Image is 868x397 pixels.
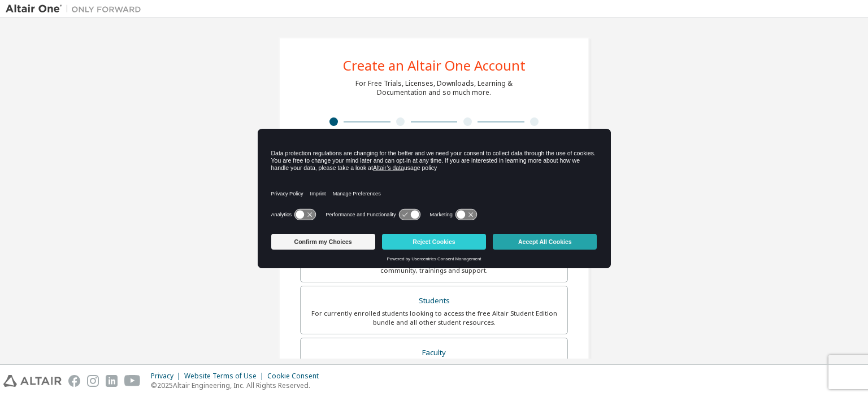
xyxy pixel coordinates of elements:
img: instagram.svg [87,375,99,387]
div: Privacy [151,372,184,381]
div: Faculty [307,345,561,361]
div: Cookie Consent [267,372,325,381]
img: youtube.svg [124,375,141,387]
img: altair_logo.svg [3,375,62,387]
div: For currently enrolled students looking to access the free Altair Student Edition bundle and all ... [307,309,561,327]
img: Altair One [6,3,147,15]
div: Website Terms of Use [184,372,267,381]
img: linkedin.svg [106,375,118,387]
div: For Free Trials, Licenses, Downloads, Learning & Documentation and so much more. [355,79,513,97]
div: Students [307,293,561,309]
img: facebook.svg [68,375,80,387]
p: © 2025 Altair Engineering, Inc. All Rights Reserved. [151,381,325,390]
div: Create an Altair One Account [343,59,526,72]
